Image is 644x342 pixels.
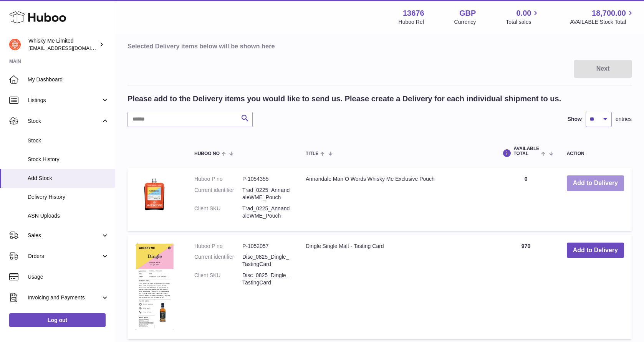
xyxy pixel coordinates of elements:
label: Show [568,116,582,123]
dt: Huboo P no [194,243,242,250]
span: Listings [28,97,101,104]
span: Usage [28,273,109,281]
td: 970 [493,235,559,340]
span: My Dashboard [28,76,109,83]
img: Dingle Single Malt - Tasting Card [135,243,174,330]
button: Add to Delivery [567,175,624,191]
dt: Client SKU [194,272,242,286]
span: entries [616,116,632,123]
span: 0.00 [517,8,531,18]
span: Total sales [506,18,540,26]
dt: Current identifier [194,253,242,268]
div: Action [567,151,624,156]
strong: GBP [459,8,476,18]
dd: P-1052057 [242,243,290,250]
span: AVAILABLE Total [513,146,539,156]
td: Dingle Single Malt - Tasting Card [298,235,493,340]
span: 18,700.00 [592,8,626,18]
dt: Current identifier [194,187,242,201]
span: Stock [28,137,109,144]
a: Log out [9,313,106,327]
img: Annandale Man O Words Whisky Me Exclusive Pouch [135,175,174,214]
span: Orders [28,253,101,260]
dd: P-1054355 [242,175,290,183]
span: AVAILABLE Stock Total [570,18,635,26]
td: Annandale Man O Words Whisky Me Exclusive Pouch [298,168,493,231]
dt: Client SKU [194,205,242,220]
h3: Selected Delivery items below will be shown here [127,42,632,50]
span: [EMAIL_ADDRESS][DOMAIN_NAME] [28,45,113,51]
div: Currency [454,18,476,26]
span: ASN Uploads [28,212,109,220]
a: 18,700.00 AVAILABLE Stock Total [570,8,635,26]
dd: Disc_0825_Dingle_TastingCard [242,272,290,286]
span: Stock History [28,156,109,163]
strong: 13676 [403,8,424,18]
span: Huboo no [194,151,220,156]
dd: Disc_0825_Dingle_TastingCard [242,253,290,268]
span: Sales [28,232,101,239]
span: Add Stock [28,175,109,182]
div: Huboo Ref [399,18,424,26]
button: Add to Delivery [567,243,624,258]
dd: Trad_0225_AnnandaleWME_Pouch [242,187,290,201]
span: Stock [28,117,101,125]
img: orders@whiskyshop.com [9,39,21,50]
div: Whisky Me Limited [28,37,98,52]
td: 0 [493,168,559,231]
span: Delivery History [28,193,109,201]
dt: Huboo P no [194,175,242,183]
dd: Trad_0225_AnnandaleWME_Pouch [242,205,290,220]
span: Title [306,151,318,156]
h2: Please add to the Delivery items you would like to send us. Please create a Delivery for each ind... [127,94,561,104]
span: Invoicing and Payments [28,294,101,301]
a: 0.00 Total sales [506,8,540,26]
